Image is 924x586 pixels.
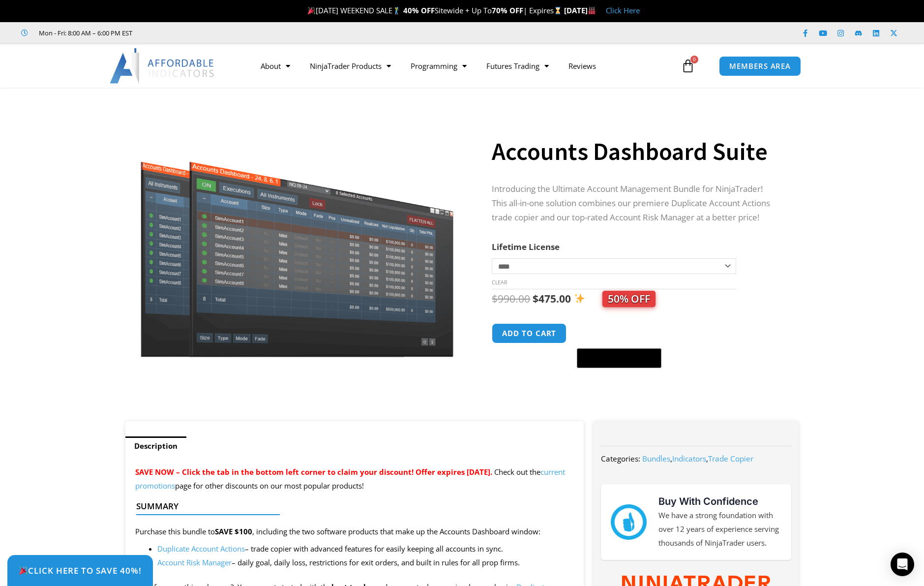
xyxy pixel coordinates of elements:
span: 50% OFF [602,291,656,307]
a: Trade Copier [708,454,753,463]
a: 🎉Click Here to save 40%! [7,555,153,586]
strong: [DATE] [564,5,596,15]
bdi: 475.00 [533,292,571,306]
img: ✨ [574,293,585,304]
h1: Accounts Dashboard Suite [492,134,779,169]
span: [DATE] WEEKEND SALE Sitewide + Up To | Expires [305,5,564,15]
iframe: Customer reviews powered by Trustpilot [146,28,294,38]
strong: 70% OFF [492,5,523,15]
a: 0 [666,52,710,80]
a: Reviews [559,55,606,77]
span: Mon - Fri: 8:00 AM – 6:00 PM EST [36,27,132,39]
p: Purchase this bundle to , including the two software products that make up the Accounts Dashboard... [135,525,574,539]
button: Add to cart [492,323,566,343]
img: 🎉 [308,7,315,14]
img: 🏭 [588,7,596,14]
img: mark thumbs good 43913 | Affordable Indicators – NinjaTrader [611,504,646,540]
a: Description [125,436,186,456]
a: Futures Trading [477,55,559,77]
a: Indicators [672,454,706,463]
img: 🏌️‍♂️ [393,7,400,14]
img: ⌛ [554,7,562,14]
div: Open Intercom Messenger [891,553,914,576]
img: 🎉 [19,566,28,575]
h3: Buy With Confidence [658,494,781,509]
a: NinjaTrader Products [300,55,401,77]
h4: Summary [136,501,566,511]
strong: SAVE $100 [215,526,252,536]
a: Clear options [492,279,507,286]
strong: 40% OFF [403,5,435,15]
a: Duplicate Account Actions [157,544,245,554]
li: – trade copier with advanced features for easily keeping all accounts in sync. [157,542,574,556]
a: Programming [401,55,477,77]
span: SAVE NOW – Click the tab in the bottom left corner to claim your discount! Offer expires [DATE]. [135,467,492,477]
p: We have a strong foundation with over 12 years of experience serving thousands of NinjaTrader users. [658,509,781,550]
span: Categories: [601,454,640,463]
a: MEMBERS AREA [719,56,801,76]
span: 0 [690,56,698,63]
iframe: Secure express checkout frame [575,322,663,345]
span: , , [642,454,753,463]
a: Click Here [606,5,640,15]
span: $ [492,292,498,306]
a: About [251,55,300,77]
bdi: 990.00 [492,292,530,306]
span: MEMBERS AREA [729,62,791,70]
a: Bundles [642,454,670,463]
span: Click Here to save 40%! [19,566,142,575]
label: Lifetime License [492,241,560,252]
p: Check out the page for other discounts on our most popular products! [135,465,574,493]
img: LogoAI | Affordable Indicators – NinjaTrader [110,48,215,84]
span: $ [533,292,538,306]
iframe: PayPal Message 1 [492,374,779,383]
p: Introducing the Ultimate Account Management Bundle for NinjaTrader! This all-in-one solution comb... [492,182,779,225]
button: Buy with GPay [577,348,661,368]
nav: Menu [251,55,679,77]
